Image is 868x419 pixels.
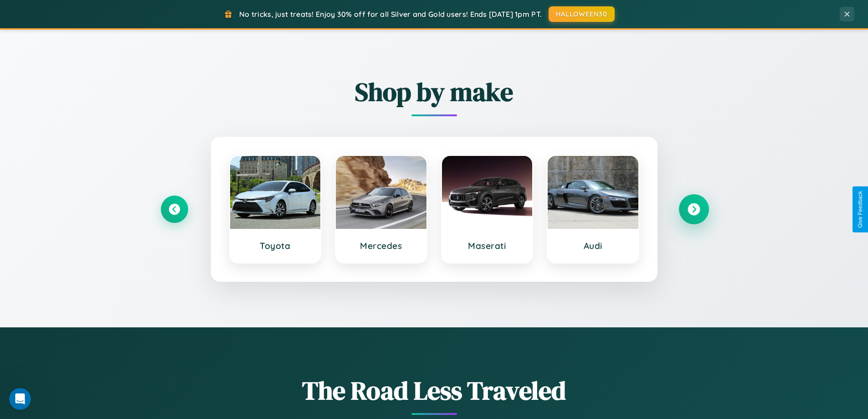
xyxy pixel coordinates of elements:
h3: Toyota [239,240,312,251]
h2: Shop by make [161,74,708,109]
iframe: Intercom live chat [9,388,31,410]
h3: Maserati [451,240,524,251]
button: HALLOWEEN30 [549,6,615,22]
h3: Audi [557,240,629,251]
h3: Mercedes [345,240,417,251]
div: Give Feedback [857,191,863,228]
h1: The Road Less Traveled [161,373,708,408]
span: No tricks, just treats! Enjoy 30% off for all Silver and Gold users! Ends [DATE] 1pm PT. [239,10,542,19]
